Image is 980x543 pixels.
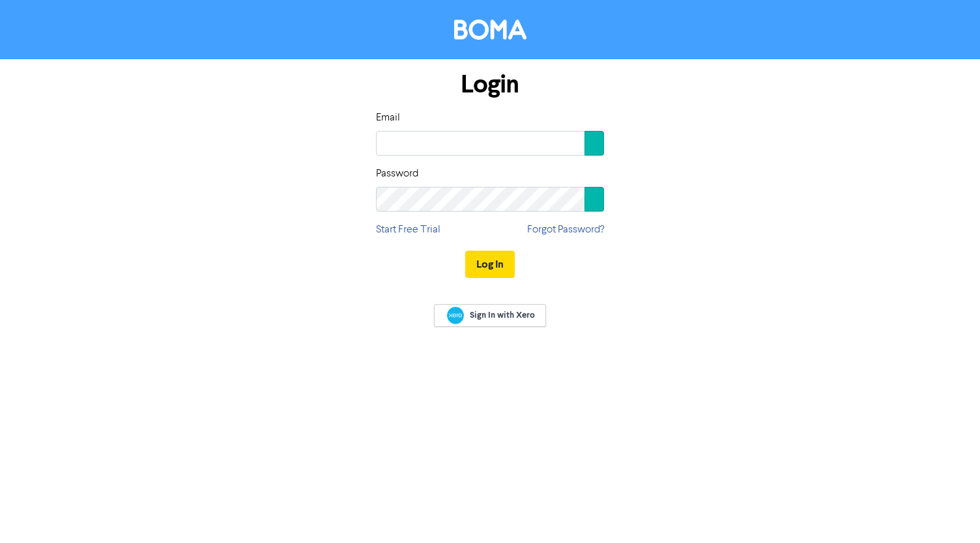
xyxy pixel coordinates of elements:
[376,222,440,238] a: Start Free Trial
[434,304,546,327] a: Sign In with Xero
[465,251,515,278] button: Log In
[376,166,418,182] label: Password
[376,70,604,100] h1: Login
[470,309,535,321] span: Sign In with Xero
[447,307,464,324] img: Xero logo
[527,222,604,238] a: Forgot Password?
[376,110,400,126] label: Email
[454,20,526,40] img: BOMA Logo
